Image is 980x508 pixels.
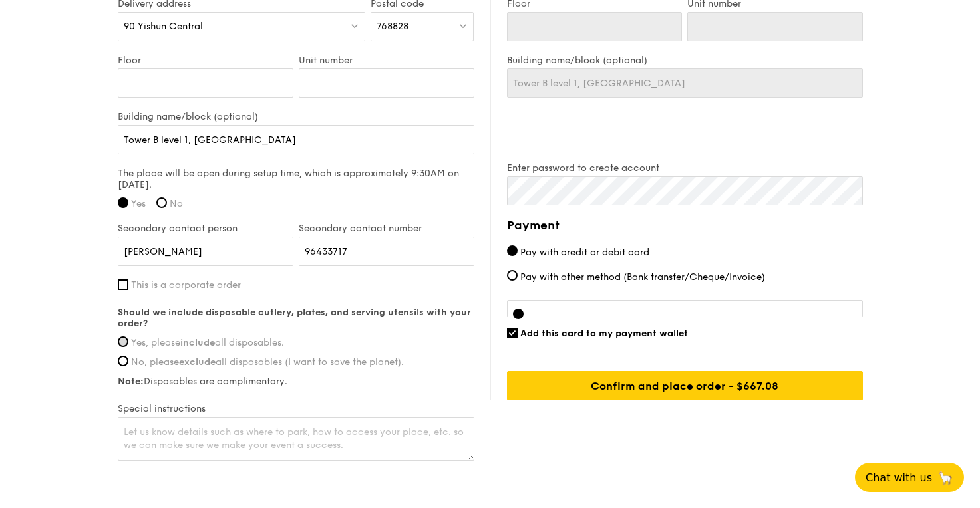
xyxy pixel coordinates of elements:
[118,376,144,387] strong: Note:
[180,337,215,348] strong: include
[118,356,128,366] input: No, pleaseexcludeall disposables (I want to save the planet).
[118,403,474,414] label: Special instructions
[179,356,216,368] strong: exclude
[118,336,128,347] input: Yes, pleaseincludeall disposables.
[118,279,128,290] input: This is a corporate order
[507,270,518,281] input: Pay with other method (Bank transfer/Cheque/Invoice)
[520,247,649,258] span: Pay with credit or debit card
[118,223,293,234] label: Secondary contact person
[131,337,284,348] span: Yes, please all disposables.
[118,197,128,208] input: Yes
[866,471,932,484] span: Chat with us
[507,245,518,256] input: Pay with credit or debit card
[507,162,863,174] label: Enter password to create account
[118,307,471,329] strong: Should we include disposable cutlery, plates, and serving utensils with your order?
[520,328,688,339] span: Add this card to my payment wallet
[118,55,293,66] label: Floor
[350,21,359,31] img: icon-dropdown.fa26e9f9.svg
[299,55,474,66] label: Unit number
[124,21,203,32] span: 90 Yishun Central
[507,371,863,400] input: Confirm and place order - $667.08
[118,376,474,387] label: Disposables are complimentary.
[507,216,863,235] h4: Payment
[131,356,404,368] span: No, please all disposables (I want to save the planet).
[937,470,953,485] span: 🦙
[118,111,474,122] label: Building name/block (optional)
[131,198,146,209] span: Yes
[855,463,964,492] button: Chat with us🦙
[507,55,863,66] label: Building name/block (optional)
[377,21,408,32] span: 768828
[170,198,183,209] span: No
[118,168,474,190] label: The place will be open during setup time, which is approximately 9:30AM on [DATE].
[156,197,167,208] input: No
[458,21,468,31] img: icon-dropdown.fa26e9f9.svg
[520,271,765,283] span: Pay with other method (Bank transfer/Cheque/Invoice)
[131,279,241,291] span: This is a corporate order
[299,223,474,234] label: Secondary contact number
